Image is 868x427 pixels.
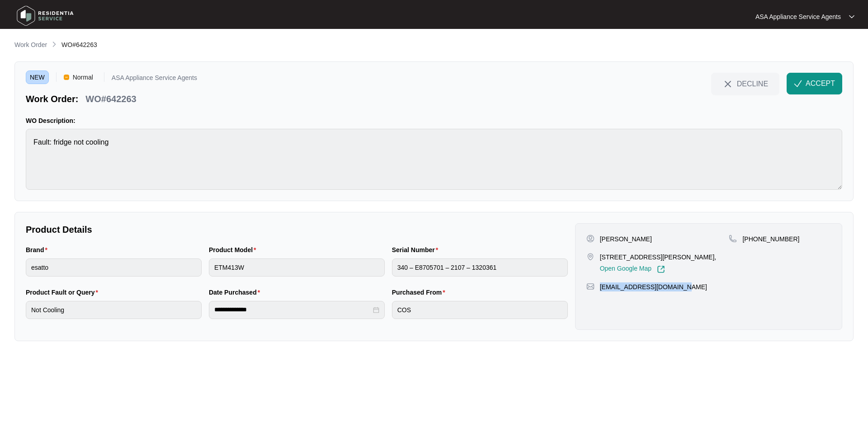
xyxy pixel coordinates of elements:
[214,305,371,314] input: Date Purchased
[849,14,854,19] img: dropdown arrow
[26,301,202,319] input: Product Fault or Query
[26,258,202,277] input: Brand
[586,282,594,291] img: map-pin
[600,265,665,273] a: Open Google Map
[112,75,197,84] p: ASA Appliance Service Agents
[85,93,136,105] p: WO#642263
[722,79,733,89] img: close-Icon
[806,78,835,89] span: ACCEPT
[392,258,568,277] input: Serial Number
[26,93,78,105] p: Work Order:
[51,41,58,48] img: chevron-right
[209,258,385,277] input: Product Model
[794,80,802,88] img: check-Icon
[742,235,799,244] p: [PHONE_NUMBER]
[600,282,707,291] p: [EMAIL_ADDRESS][DOMAIN_NAME]
[787,73,842,94] button: check-IconACCEPT
[586,235,594,243] img: user-pin
[755,12,841,21] p: ASA Appliance Service Agents
[392,245,442,254] label: Serial Number
[14,40,47,49] p: Work Order
[26,223,568,236] p: Product Details
[14,2,77,29] img: residentia service logo
[657,265,665,273] img: Link-External
[392,288,449,297] label: Purchased From
[64,75,69,80] img: Vercel Logo
[26,288,102,297] label: Product Fault or Query
[61,41,97,48] span: WO#642263
[13,40,49,50] a: Work Order
[392,301,568,319] input: Purchased From
[209,245,260,254] label: Product Model
[737,79,768,89] span: DECLINE
[600,235,652,244] p: [PERSON_NAME]
[729,235,737,243] img: map-pin
[26,116,842,125] p: WO Description:
[586,253,594,261] img: map-pin
[209,288,264,297] label: Date Purchased
[600,253,717,262] p: [STREET_ADDRESS][PERSON_NAME],
[26,70,49,84] span: NEW
[711,73,779,94] button: close-IconDECLINE
[26,245,51,254] label: Brand
[26,129,842,190] textarea: Fault: fridge not cooling
[69,70,97,84] span: Normal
